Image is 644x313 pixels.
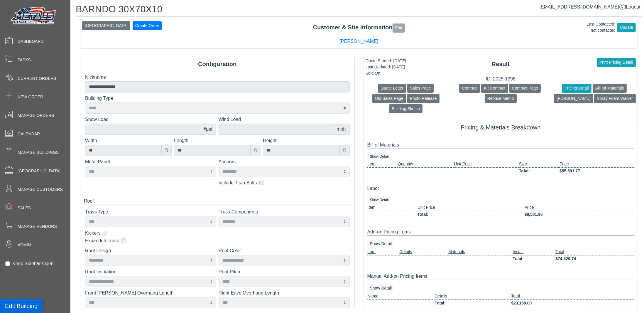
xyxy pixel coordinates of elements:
td: Item [367,204,417,211]
td: Unit Price [417,204,524,211]
td: Price [524,204,634,211]
button: Old Sales Page [372,94,406,103]
td: Total: [513,255,555,262]
button: Print Pricing Detail [597,58,636,67]
td: Name [367,293,435,300]
label: Snow Load [85,116,216,123]
h1: BARNDO 30X70X10 [76,4,642,17]
div: Add-on Pricing Items [367,228,634,236]
span: Manage Vendors [18,223,57,230]
button: Kit Contract [481,84,508,93]
button: Update [617,23,636,32]
button: Contract Page [509,84,541,93]
td: Total: [417,211,524,218]
button: Pricing Detail [562,84,591,93]
td: Total: [435,299,511,307]
label: Include Titan Bolts [219,179,257,186]
td: Price [559,161,634,168]
button: Create Order [133,21,162,30]
td: Size [519,161,559,168]
label: Kickers [85,230,100,237]
label: Roof Insulation [85,268,216,275]
td: $74,329.74 [555,255,634,262]
label: Truss Components [219,208,350,216]
button: Bill Of Materials [593,84,627,93]
span: Calendar [18,131,40,137]
td: Quantity [398,161,454,168]
span: Manage Customers [18,186,63,193]
div: ft [339,145,350,156]
div: Last Contacted: not contacted [587,21,616,33]
td: $8,581.96 [524,211,634,218]
div: Configuration [80,60,354,68]
div: Manual Add-on Pricing Items [367,273,634,280]
span: Sales [18,205,31,211]
label: Anchors [219,158,350,165]
td: Details [399,248,448,255]
button: [GEOGRAPHIC_DATA] [82,21,130,30]
button: Spray Foam Waiver [594,94,635,103]
td: Details [435,293,511,300]
div: Result [364,60,638,68]
span: Current Orders [18,75,56,82]
button: [PERSON_NAME] [554,94,593,103]
h5: Pricing & Materials Breakdown [367,124,634,131]
button: Building Sketch [389,104,423,113]
span: Logout [626,4,640,9]
div: Labor [367,185,634,192]
img: Metals Direct Inc Logo [9,5,59,27]
td: Total: [519,167,559,174]
span: New Order [18,94,43,100]
span: Manage Orders [18,112,54,119]
div: | [540,4,640,11]
button: Photo Release [407,94,440,103]
button: Edit [393,23,405,33]
button: Reprice Memo [485,94,517,103]
span: [GEOGRAPHIC_DATA] [18,168,60,174]
div: Last Updated: [DATE] [366,64,406,70]
div: Sold On: [366,70,406,76]
td: Install [513,248,555,255]
label: Keep Sidebar Open [12,260,54,267]
label: Right Eave Overhang Length [219,290,350,297]
div: Roof [84,198,351,205]
label: Roof Color [219,247,350,254]
label: Height [263,137,349,144]
label: Wind Load [219,116,350,123]
label: Roof Pitch [219,268,350,275]
div: Bill of Materials [367,142,634,149]
span: Tasks [18,57,31,63]
label: Width [85,137,172,144]
button: Show Detail [367,196,391,204]
span: • [6,193,21,213]
td: Materials [448,248,512,255]
button: Contract [459,84,480,93]
div: ID: 2025-1398 [364,75,638,83]
td: Unit Price [454,161,519,168]
button: Sales Page [407,84,434,93]
button: Quote Letter [378,84,406,93]
div: ft [161,145,172,156]
div: mph [333,124,349,135]
div: Customer & Site Information [80,23,638,32]
label: Building Type [85,95,350,102]
button: Show Detail [367,239,395,248]
td: Total [511,293,634,300]
td: Item [367,248,399,255]
label: Truss Type [85,208,216,216]
span: Dashboard [18,38,44,45]
div: #psf [200,124,216,135]
span: [EMAIL_ADDRESS][DOMAIN_NAME] [540,4,625,9]
td: $55,591.77 [559,167,634,174]
button: Show Detail [367,152,391,161]
td: Item [367,161,398,168]
a: [PERSON_NAME] [340,39,378,44]
label: Front [PERSON_NAME] Overhang Length [85,290,216,297]
label: Roof Design [85,247,216,254]
span: Admin [18,242,31,248]
td: $23,150.00 [511,299,634,307]
label: Nickname [85,74,350,81]
button: Show Detail [367,284,395,293]
div: Quote Started: [DATE] [366,58,406,64]
label: Length [174,137,261,144]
